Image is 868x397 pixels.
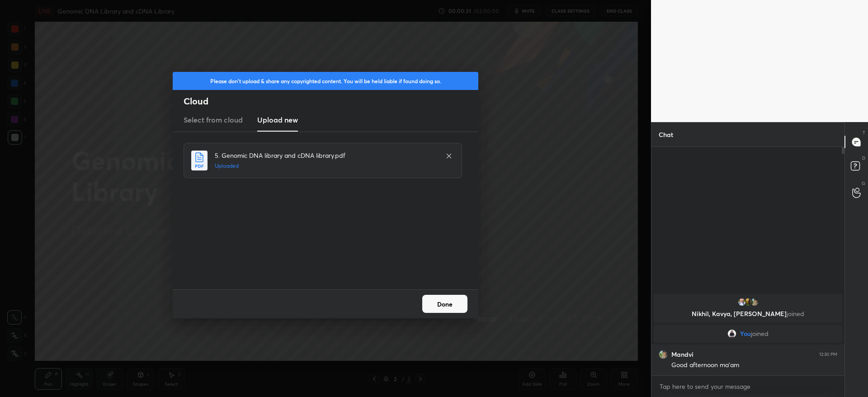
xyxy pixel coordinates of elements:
p: Nikhil, Kavya, [PERSON_NAME] [659,310,837,317]
p: D [862,155,865,161]
p: T [863,129,865,136]
h4: 5. Genomic DNA library and cDNA library.pdf [215,151,436,160]
div: Good afternoon ma'am [671,361,837,370]
span: You [740,330,751,337]
span: joined [787,309,804,318]
h5: Uploaded [215,162,436,170]
h3: Upload new [257,114,298,125]
img: 39815340dd53425cbc7980211086e2fd.jpg [727,329,736,338]
div: grid [651,292,844,375]
p: Chat [651,123,680,147]
img: 3d15146b66d04a5681c3138f7b787960.jpg [750,298,759,307]
div: Please don't upload & share any copyrighted content. You will be held liable if found doing so. [173,72,478,90]
button: Done [422,295,467,313]
span: joined [751,330,769,337]
img: 79d88a0a46c4416e93495701b2178adb.jpg [737,298,746,307]
div: 12:30 PM [819,352,837,357]
h6: Mandvi [671,350,693,359]
img: 3d15146b66d04a5681c3138f7b787960.jpg [659,350,668,359]
img: c08f965e41274c428d80f2378d283496.jpg [744,298,753,307]
h2: Cloud [184,95,478,107]
p: G [862,180,865,187]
